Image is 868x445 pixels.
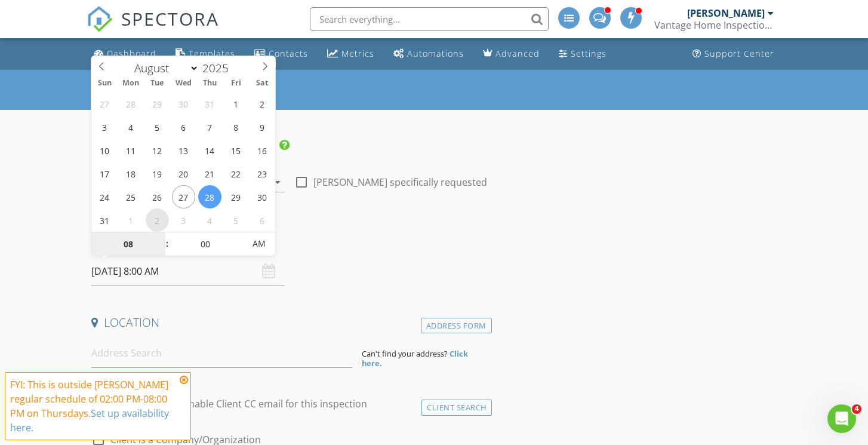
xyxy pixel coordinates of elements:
[313,176,487,188] label: [PERSON_NAME] specifically requested
[250,43,313,65] a: Contacts
[224,185,248,208] span: August 29, 2025
[165,232,169,256] span: :
[224,139,248,162] span: August 15, 2025
[249,79,275,87] span: Sat
[10,378,176,435] div: FYI: This is outside [PERSON_NAME] regular schedule of 02:00 PM-08:00 PM on Thursdays.
[119,139,143,162] span: August 11, 2025
[89,43,161,65] a: Dashboard
[93,208,116,232] span: August 31, 2025
[119,115,143,139] span: August 4, 2025
[704,48,774,59] div: Support Center
[119,92,143,115] span: July 28, 2025
[91,79,118,87] span: Sun
[251,185,274,208] span: August 30, 2025
[554,43,611,65] a: Settings
[118,79,144,87] span: Mon
[421,318,492,334] div: Address Form
[478,43,544,65] a: Advanced
[407,48,464,59] div: Automations
[172,208,195,232] span: September 3, 2025
[224,208,248,232] span: September 5, 2025
[119,162,143,185] span: August 18, 2025
[93,115,116,139] span: August 3, 2025
[198,185,221,208] span: August 28, 2025
[91,257,284,286] input: Select date
[269,48,308,59] div: Contacts
[119,185,143,208] span: August 25, 2025
[146,208,169,232] span: September 2, 2025
[91,315,487,330] h4: Location
[91,233,487,248] h4: Date/Time
[341,48,374,59] div: Metrics
[189,48,235,59] div: Templates
[224,92,248,115] span: August 1, 2025
[87,6,113,32] img: The Best Home Inspection Software - Spectora
[93,139,116,162] span: August 10, 2025
[172,185,195,208] span: August 27, 2025
[172,162,195,185] span: August 20, 2025
[196,79,223,87] span: Thu
[223,79,249,87] span: Fri
[251,92,274,115] span: August 2, 2025
[389,43,469,65] a: Automations (Advanced)
[827,404,856,433] iframe: Intercom live chat
[198,162,221,185] span: August 21, 2025
[852,404,861,414] span: 4
[146,92,169,115] span: July 29, 2025
[87,16,219,41] a: SPECTORA
[224,115,248,139] span: August 8, 2025
[270,175,285,189] i: arrow_drop_down
[198,115,221,139] span: August 7, 2025
[121,6,219,31] span: SPECTORA
[198,208,221,232] span: September 4, 2025
[93,162,116,185] span: August 17, 2025
[146,139,169,162] span: August 12, 2025
[93,92,116,115] span: July 27, 2025
[198,92,221,115] span: July 31, 2025
[495,48,540,59] div: Advanced
[172,115,195,139] span: August 6, 2025
[119,208,143,232] span: September 1, 2025
[93,185,116,208] span: August 24, 2025
[198,139,221,162] span: August 14, 2025
[172,139,195,162] span: August 13, 2025
[310,7,549,31] input: Search everything...
[146,185,169,208] span: August 26, 2025
[172,92,195,115] span: July 30, 2025
[146,115,169,139] span: August 5, 2025
[654,19,774,31] div: Vantage Home Inspections
[144,79,170,87] span: Tue
[146,162,169,185] span: August 19, 2025
[170,79,196,87] span: Wed
[224,162,248,185] span: August 22, 2025
[107,48,156,59] div: Dashboard
[251,208,274,232] span: September 6, 2025
[251,139,274,162] span: August 16, 2025
[199,60,238,76] input: Year
[322,43,379,65] a: Metrics
[183,398,367,410] label: Enable Client CC email for this inspection
[571,48,607,59] div: Settings
[687,7,765,19] div: [PERSON_NAME]
[362,348,468,369] strong: Click here.
[251,115,274,139] span: August 9, 2025
[362,348,448,359] span: Can't find your address?
[242,232,275,256] span: Click to toggle
[171,43,240,65] a: Templates
[421,400,492,416] div: Client Search
[251,162,274,185] span: August 23, 2025
[91,339,352,368] input: Address Search
[688,43,779,65] a: Support Center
